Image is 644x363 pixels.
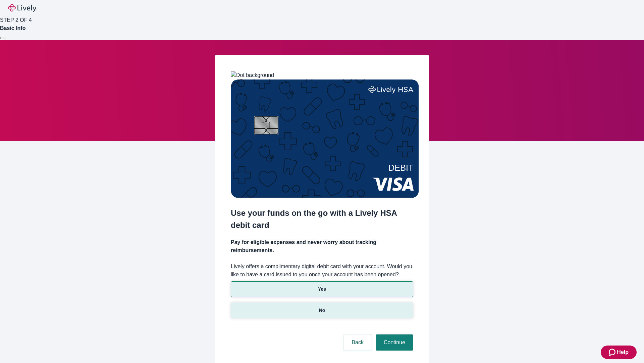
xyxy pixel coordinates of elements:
[231,302,413,318] button: No
[601,346,637,359] button: Zendesk support iconHelp
[318,286,326,293] p: Yes
[617,348,629,356] span: Help
[231,79,419,198] img: Debit card
[231,238,413,254] h4: Pay for eligible expenses and never worry about tracking reimbursements.
[8,4,36,12] img: Lively
[231,263,413,279] label: Lively offers a complimentary digital debit card with your account. Would you like to have a card...
[319,307,325,314] p: No
[609,348,617,356] svg: Zendesk support icon
[343,334,372,351] button: Back
[231,281,413,297] button: Yes
[231,207,413,231] h2: Use your funds on the go with a Lively HSA debit card
[376,334,413,351] button: Continue
[231,71,274,79] img: Dot background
